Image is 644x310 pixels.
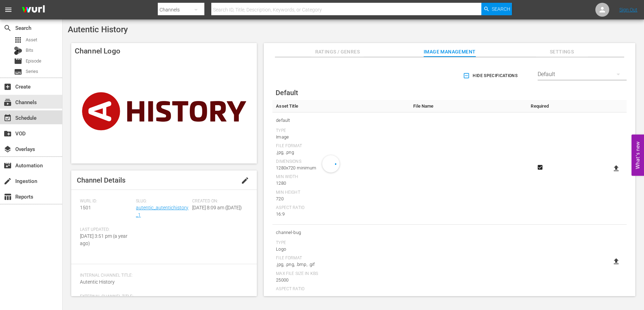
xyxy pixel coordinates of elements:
[80,279,115,285] span: Autentic History
[80,199,132,204] span: Wurl ID:
[276,255,406,261] div: File Format
[26,68,38,75] span: Series
[3,177,12,185] span: Ingestion
[276,195,406,202] div: 720
[272,100,410,112] th: Asset Title
[14,47,22,55] div: Bits
[3,129,12,138] span: VOD
[192,199,245,204] span: Created On:
[3,145,12,153] span: Overlays
[14,36,22,44] span: Asset
[464,72,517,79] span: Hide Specifications
[276,134,406,141] div: Image
[276,180,406,187] div: 1280
[276,271,406,277] div: Max File Size In Kbs
[241,176,249,185] span: edit
[26,47,33,54] span: Bits
[14,57,22,65] span: Episode
[276,277,406,284] div: 25000
[276,286,406,292] div: Aspect Ratio
[68,25,128,34] span: Autentic History
[26,58,41,65] span: Episode
[276,261,406,268] div: .jpg, .png, .bmp, .gif
[276,143,406,149] div: File Format
[276,205,406,211] div: Aspect Ratio
[192,205,242,210] span: [DATE] 8:09 am ([DATE])
[538,65,627,84] div: Default
[3,83,12,91] span: Create
[536,48,588,56] span: Settings
[276,116,406,125] span: default
[536,164,544,170] svg: Required
[276,159,406,165] div: Dimensions
[311,48,364,56] span: Ratings / Genres
[3,161,12,170] span: Automation
[77,176,125,184] span: Channel Details
[410,100,525,112] th: File Name
[619,7,637,12] a: Sign Out
[276,211,406,218] div: 16:9
[14,68,22,76] span: Series
[237,172,253,189] button: edit
[276,240,406,246] div: Type
[276,228,406,237] span: channel-bug
[80,273,245,278] span: Internal Channel Title:
[71,59,257,164] img: Autentic History
[136,199,188,204] span: Slug:
[17,2,50,18] img: ans4CAIJ8jUAAAAAAAAAAAAAAAAAAAAAAAAgQb4GAAAAAAAAAAAAAAAAAAAAAAAAJMjXAAAAAAAAAAAAAAAAAAAAAAAAgAT5G...
[4,6,13,14] span: menu
[276,246,406,253] div: Logo
[276,174,406,180] div: Min Width
[3,193,12,201] span: Reports
[631,134,644,176] button: Open Feedback Widget
[276,165,406,171] div: 1280x720 minimum
[3,114,12,122] span: Schedule
[462,66,520,85] button: Hide Specifications
[26,36,37,43] span: Asset
[71,43,257,59] h4: Channel Logo
[80,205,91,210] span: 1501
[481,3,512,15] button: Search
[136,205,188,218] a: autentic_autentichistory_1
[276,89,298,97] span: Default
[276,128,406,134] div: Type
[3,24,12,32] span: Search
[80,294,245,300] span: External Channel Title:
[424,48,476,56] span: Image Management
[492,3,510,15] span: Search
[525,100,554,112] th: Required
[276,190,406,195] div: Min Height
[3,98,12,107] span: Channels
[80,227,132,233] span: Last Updated:
[80,233,128,246] span: [DATE] 3:51 pm (a year ago)
[276,149,406,156] div: .jpg, .png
